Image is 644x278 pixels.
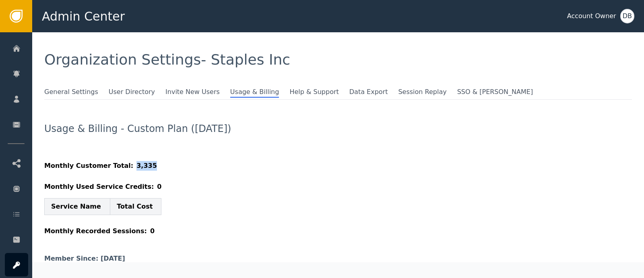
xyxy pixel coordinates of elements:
[349,87,388,97] span: Data Export
[110,199,161,215] th: Total Cost
[165,87,220,97] span: Invite New Users
[45,199,110,215] th: Service Name
[42,7,125,25] span: Admin Center
[289,87,339,97] span: Help & Support
[150,226,155,236] span: 0
[44,161,133,171] span: Monthly Customer Total:
[457,87,533,97] span: SSO & [PERSON_NAME]
[620,9,634,23] button: DB
[44,182,154,192] span: Monthly Used Service Credits:
[44,255,125,262] span: Member Since: [DATE]
[136,161,157,171] span: 3,335
[157,182,161,192] span: 0
[567,11,616,21] div: Account Owner
[109,87,155,97] span: User Directory
[398,87,446,97] span: Session Replay
[44,226,147,236] span: Monthly Recorded Sessions:
[44,87,98,97] span: General Settings
[44,124,257,134] span: Usage & Billing - Custom Plan ([DATE])
[230,87,279,98] span: Usage & Billing
[44,51,290,68] span: Organization Settings - Staples Inc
